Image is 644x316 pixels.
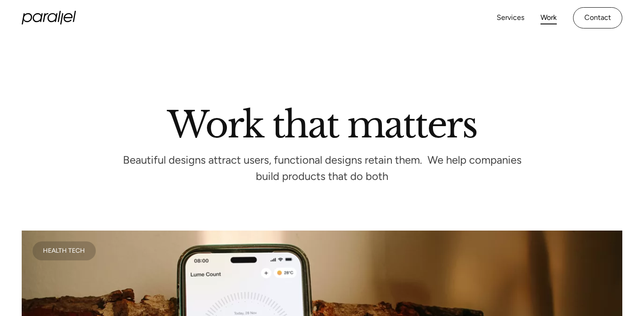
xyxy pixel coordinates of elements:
a: Services [497,11,524,24]
a: Work [541,11,557,24]
div: Health Tech [43,249,85,253]
a: Contact [573,7,622,28]
h2: Work that matters [65,108,580,138]
p: Beautiful designs attract users, functional designs retain them. We help companies build products... [119,156,526,180]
